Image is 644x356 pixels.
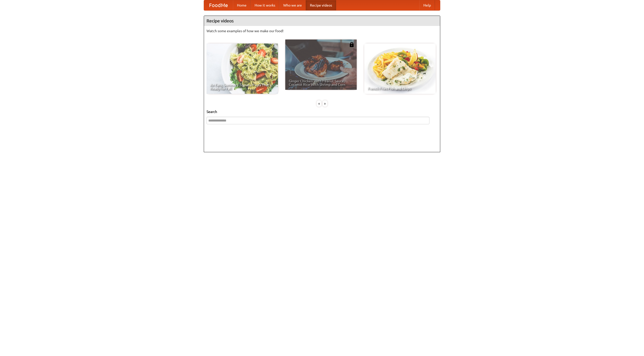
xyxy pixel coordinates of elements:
[207,109,437,114] h5: Search
[251,0,279,10] a: How it works
[349,42,354,47] img: 483408.png
[207,44,278,94] a: An Easy, Summery Tomato Pasta That's Ready for Fall
[419,0,435,10] a: Help
[317,100,321,107] div: «
[364,44,436,94] a: French Fries Fish and Chips
[306,0,336,10] a: Recipe videos
[279,0,306,10] a: Who we are
[368,87,432,90] span: French Fries Fish and Chips
[323,100,327,107] div: »
[204,0,233,10] a: FoodMe
[210,83,274,90] span: An Easy, Summery Tomato Pasta That's Ready for Fall
[204,16,440,26] h4: Recipe videos
[207,28,437,33] p: Watch some examples of how we make our food!
[233,0,251,10] a: Home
